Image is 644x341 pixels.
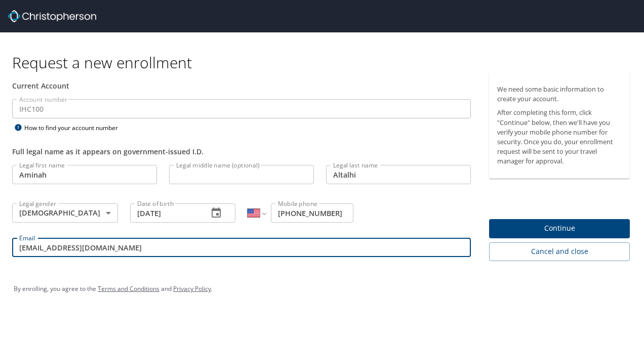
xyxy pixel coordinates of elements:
div: Current Account [12,80,471,91]
button: Cancel and close [489,242,630,261]
div: Full legal name as it appears on government-issued I.D. [12,146,471,157]
span: Continue [497,222,622,235]
div: How to find your account number [12,121,139,134]
a: Privacy Policy [173,284,211,293]
p: We need some basic information to create your account. [497,84,622,104]
img: cbt logo [8,10,96,22]
span: Cancel and close [497,245,622,258]
h1: Request a new enrollment [12,53,638,72]
input: Enter phone number [271,203,353,223]
a: Terms and Conditions [98,284,159,293]
div: [DEMOGRAPHIC_DATA] [12,203,118,223]
div: By enrolling, you agree to the and . [14,276,630,302]
button: Continue [489,219,630,239]
input: MM/DD/YYYY [130,203,200,223]
p: After completing this form, click "Continue" below, then we'll have you verify your mobile phone ... [497,108,622,166]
